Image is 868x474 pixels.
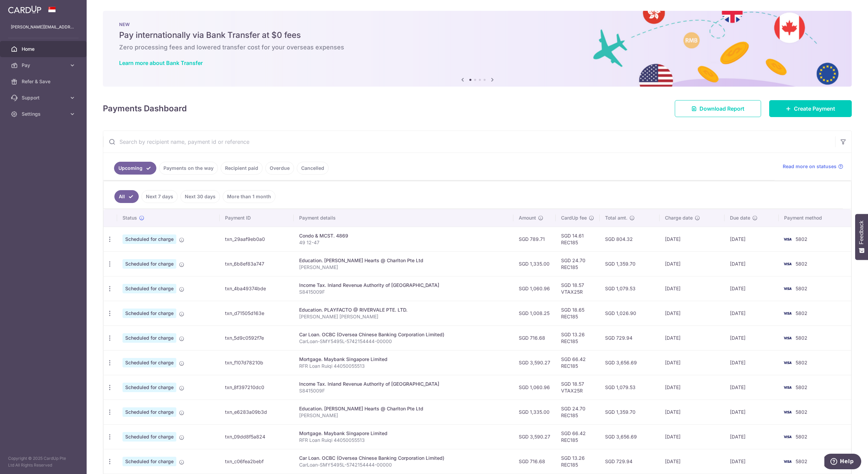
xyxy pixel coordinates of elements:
[299,455,508,461] div: Car Loan. OCBC (Oversea Chinese Banking Corporation Limited)
[660,350,724,375] td: [DATE]
[796,458,807,464] span: 5802
[299,331,508,338] div: Car Loan. OCBC (Oversea Chinese Banking Corporation Limited)
[22,94,66,101] span: Support
[725,325,779,350] td: [DATE]
[855,214,868,260] button: Feedback - Show survey
[725,375,779,400] td: [DATE]
[159,162,218,175] a: Payments on the way
[513,276,556,301] td: SGD 1,060.96
[123,215,137,221] span: Status
[600,449,660,474] td: SGD 729.94
[699,105,744,113] span: Download Report
[299,289,508,295] p: S8415009F
[725,301,779,325] td: [DATE]
[781,260,794,268] img: Bank Card
[781,285,794,293] img: Bank Card
[660,227,724,251] td: [DATE]
[297,162,329,175] a: Cancelled
[600,350,660,375] td: SGD 3,656.69
[119,22,836,27] p: NEW
[220,209,294,227] th: Payment ID
[556,325,600,350] td: SGD 13.26 REC185
[103,131,835,153] input: Search by recipient name, payment id or reference
[513,227,556,251] td: SGD 789.71
[824,454,861,471] iframe: Opens a widget where you can find more information
[794,105,835,113] span: Create Payment
[299,412,508,419] p: [PERSON_NAME]
[22,78,66,85] span: Refer & Save
[660,424,724,449] td: [DATE]
[8,5,41,14] img: CardUp
[725,276,779,301] td: [DATE]
[123,358,176,367] span: Scheduled for charge
[725,227,779,251] td: [DATE]
[556,276,600,301] td: SGD 18.57 VTAX25R
[556,251,600,276] td: SGD 24.70 REC185
[556,400,600,424] td: SGD 24.70 REC185
[600,375,660,400] td: SGD 1,079.53
[299,363,508,369] p: RFR Loan Ruiqi 44050055513
[123,383,176,392] span: Scheduled for charge
[299,437,508,444] p: RFR Loan Ruiqi 44050055513
[725,350,779,375] td: [DATE]
[660,400,724,424] td: [DATE]
[796,335,807,341] span: 5802
[180,190,220,203] a: Next 30 days
[781,457,794,466] img: Bank Card
[299,405,508,412] div: Education. [PERSON_NAME] Hearts @ Charlton Pte Ltd
[725,400,779,424] td: [DATE]
[796,286,807,291] span: 5802
[796,384,807,390] span: 5802
[299,356,508,363] div: Mortgage. Maybank Singapore Limited
[22,111,66,117] span: Settings
[220,276,294,301] td: txn_4ba49374bde
[660,276,724,301] td: [DATE]
[123,432,176,442] span: Scheduled for charge
[600,424,660,449] td: SGD 3,656.69
[299,338,508,345] p: CarLoan-SMY5495L-5742154444-00000
[783,163,837,170] span: Read more on statuses
[519,215,536,221] span: Amount
[600,400,660,424] td: SGD 1,359.70
[600,301,660,325] td: SGD 1,026.90
[220,251,294,276] td: txn_6b8ef83a747
[796,261,807,267] span: 5802
[605,215,627,221] span: Total amt.
[123,333,176,343] span: Scheduled for charge
[781,334,794,342] img: Bank Card
[660,449,724,474] td: [DATE]
[513,400,556,424] td: SGD 1,335.00
[660,251,724,276] td: [DATE]
[556,424,600,449] td: SGD 66.42 REC185
[513,449,556,474] td: SGD 716.68
[220,301,294,325] td: txn_d71505d163e
[660,301,724,325] td: [DATE]
[781,383,794,391] img: Bank Card
[220,449,294,474] td: txn_c06fea2bebf
[123,309,176,318] span: Scheduled for charge
[781,235,794,243] img: Bank Card
[299,387,508,394] p: S8415009F
[725,449,779,474] td: [DATE]
[299,239,508,246] p: 49 12-47
[783,163,843,170] a: Read more on statuses
[123,259,176,269] span: Scheduled for charge
[11,24,76,30] p: [PERSON_NAME][EMAIL_ADDRESS][DOMAIN_NAME]
[781,433,794,441] img: Bank Card
[220,325,294,350] td: txn_5d9c0592f7e
[769,100,852,117] a: Create Payment
[119,30,836,41] h5: Pay internationally via Bank Transfer at $0 fees
[265,162,294,175] a: Overdue
[600,276,660,301] td: SGD 1,079.53
[796,360,807,365] span: 5802
[556,227,600,251] td: SGD 14.61 REC185
[299,430,508,437] div: Mortgage. Maybank Singapore Limited
[513,424,556,449] td: SGD 3,590.27
[513,375,556,400] td: SGD 1,060.96
[123,407,176,417] span: Scheduled for charge
[220,400,294,424] td: txn_e6283a09b3d
[796,236,807,242] span: 5802
[299,282,508,289] div: Income Tax. Inland Revenue Authority of [GEOGRAPHIC_DATA]
[299,257,508,264] div: Education. [PERSON_NAME] Hearts @ Charlton Pte Ltd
